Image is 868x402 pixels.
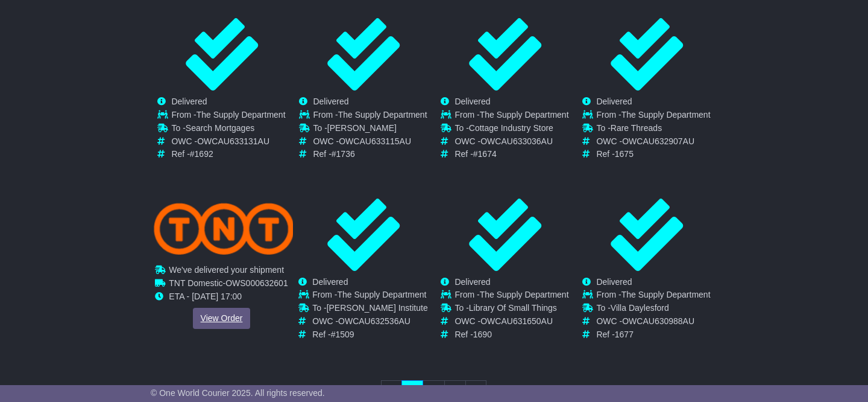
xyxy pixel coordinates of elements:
[622,316,694,326] span: OWCAU630988AU
[225,278,288,287] span: OWS000632601
[313,110,427,123] td: From -
[454,330,568,340] td: Ref -
[171,97,207,106] span: Delivered
[611,123,662,133] span: Rare Threads
[338,110,427,120] span: The Supply Department
[197,136,269,146] span: OWCAU633131AU
[454,303,568,316] td: To -
[190,149,213,159] span: #1692
[454,97,490,106] span: Delivered
[469,303,557,313] span: Library Of Small Things
[154,203,294,255] img: TNT_Domestic.png
[312,303,427,316] td: To -
[339,136,411,146] span: OWCAU633115AU
[313,123,427,136] td: To -
[171,110,285,123] td: From -
[312,290,427,303] td: From -
[312,316,427,330] td: OWC -
[480,136,553,146] span: OWCAU633036AU
[169,278,222,287] span: TNT Domestic
[454,123,568,136] td: To -
[596,149,710,159] td: Ref -
[312,277,348,287] span: Delivered
[454,110,568,123] td: From -
[186,123,254,133] span: Search Mortgages
[454,277,490,287] span: Delivered
[596,303,710,316] td: To -
[621,110,711,120] span: The Supply Department
[454,290,568,303] td: From -
[473,149,497,159] span: #1674
[197,110,286,120] span: The Supply Department
[622,136,694,146] span: OWCAU632907AU
[312,330,427,340] td: Ref -
[313,149,427,159] td: Ref -
[621,290,711,299] span: The Supply Department
[193,308,251,329] a: View Order
[332,149,355,159] span: #1736
[596,316,710,330] td: OWC -
[338,290,427,299] span: The Supply Department
[596,97,632,106] span: Delivered
[469,123,553,133] span: Cottage Industry Store
[615,330,634,339] span: 1677
[480,290,569,299] span: The Supply Department
[596,110,710,123] td: From -
[596,123,710,136] td: To -
[338,316,410,326] span: OWCAU632536AU
[313,136,427,150] td: OWC -
[480,316,553,326] span: OWCAU631650AU
[171,149,285,159] td: Ref -
[327,303,428,313] span: [PERSON_NAME] Institute
[327,123,397,133] span: [PERSON_NAME]
[169,265,284,275] span: We've delivered your shipment
[611,303,669,313] span: Villa Daylesford
[313,97,348,106] span: Delivered
[473,330,492,339] span: 1690
[454,136,568,150] td: OWC -
[596,290,710,303] td: From -
[171,123,285,136] td: To -
[596,330,710,340] td: Ref -
[480,110,569,120] span: The Supply Department
[615,149,634,159] span: 1675
[169,291,242,301] span: ETA - [DATE] 17:00
[454,149,568,159] td: Ref -
[596,136,710,150] td: OWC -
[596,277,632,287] span: Delivered
[169,278,288,291] td: -
[331,330,354,339] span: #1509
[454,316,568,330] td: OWC -
[151,388,325,398] span: © One World Courier 2025. All rights reserved.
[171,136,285,150] td: OWC -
